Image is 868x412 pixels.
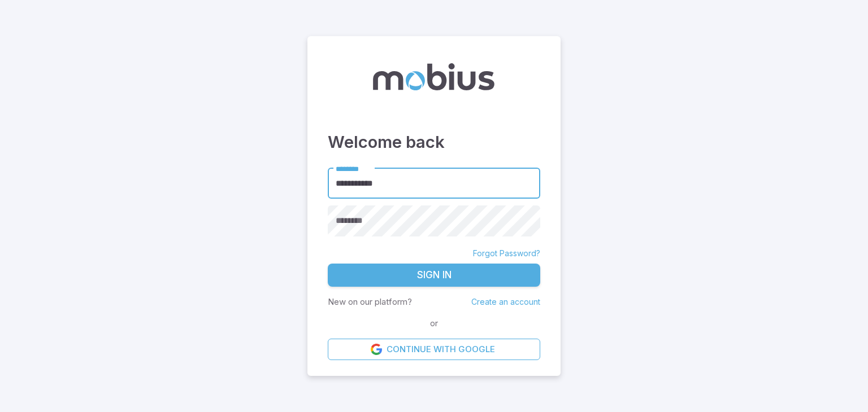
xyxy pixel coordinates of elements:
[328,130,540,155] h3: Welcome back
[328,296,412,308] p: New on our platform?
[471,297,540,306] a: Create an account
[473,248,540,259] a: Forgot Password?
[328,264,540,287] button: Sign In
[427,317,441,330] span: or
[328,339,540,360] a: Continue with Google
